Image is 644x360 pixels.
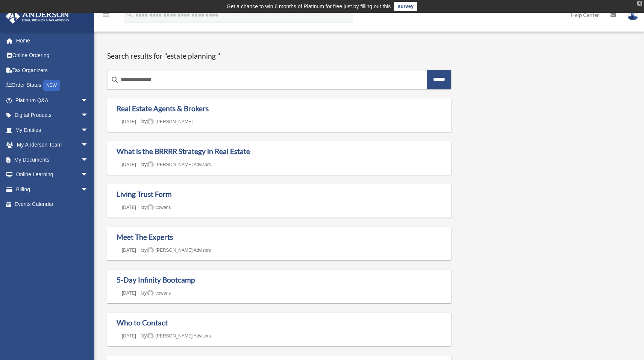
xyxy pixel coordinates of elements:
span: arrow_drop_down [81,182,96,197]
a: [DATE] [117,290,141,296]
a: menu [102,13,111,20]
span: arrow_drop_down [81,108,96,123]
a: [DATE] [117,333,141,339]
i: search [126,10,134,18]
a: survey [394,2,417,11]
div: Get a chance to win 6 months of Platinum for free just by filling out this [227,2,391,11]
a: Who to Contact [117,318,168,327]
a: Digital Productsarrow_drop_down [5,108,100,123]
a: Real Estate Agents & Brokers [117,104,209,113]
a: My Anderson Teamarrow_drop_down [5,138,100,153]
a: My Documentsarrow_drop_down [5,152,100,167]
span: arrow_drop_down [81,123,96,138]
a: Platinum Q&Aarrow_drop_down [5,93,100,108]
span: by [141,118,193,124]
h1: Search results for "estate planning " [107,51,451,61]
span: arrow_drop_down [81,152,96,168]
a: My Entitiesarrow_drop_down [5,123,100,138]
span: arrow_drop_down [81,138,96,153]
a: 5-Day Infinity Bootcamp [117,275,195,284]
a: [PERSON_NAME] Advisors [147,162,211,167]
img: User Pic [627,9,638,20]
a: [PERSON_NAME] Advisors [147,333,211,339]
a: [PERSON_NAME] Advisors [147,248,211,253]
a: cowens [147,290,171,296]
div: NEW [43,80,60,91]
span: arrow_drop_down [81,167,96,183]
img: Anderson Advisors Platinum Portal [3,9,71,24]
a: What is the BRRRR Strategy in Real Estate [117,147,250,156]
span: arrow_drop_down [81,93,96,108]
span: by [141,290,171,296]
a: Tax Organizers [5,63,100,78]
a: [DATE] [117,205,141,210]
a: cowens [147,205,171,210]
i: menu [102,11,111,20]
a: Order StatusNEW [5,78,100,93]
a: Meet The Experts [117,233,173,241]
a: Billingarrow_drop_down [5,182,100,197]
a: [DATE] [117,162,141,167]
span: by [141,161,211,167]
a: Events Calendar [5,197,100,212]
span: by [141,204,171,210]
a: [PERSON_NAME] [147,119,193,124]
i: search [111,76,120,85]
a: Online Ordering [5,48,100,63]
span: by [141,333,211,339]
a: Online Learningarrow_drop_down [5,167,100,182]
span: by [141,247,211,253]
div: close [637,1,642,6]
a: Home [5,33,96,48]
a: [DATE] [117,119,141,124]
a: [DATE] [117,248,141,253]
a: Living Trust Form [117,190,172,198]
